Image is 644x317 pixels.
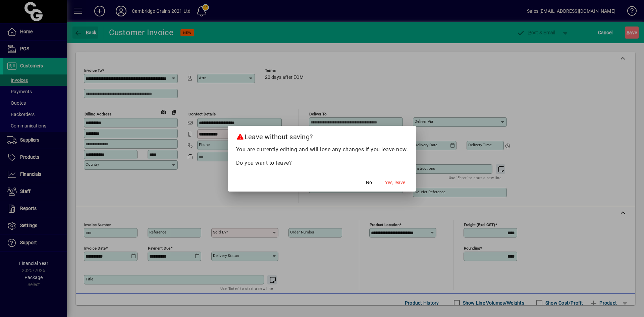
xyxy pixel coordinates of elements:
[358,177,380,189] button: No
[366,179,372,186] span: No
[228,126,416,145] h2: Leave without saving?
[382,177,408,189] button: Yes, leave
[385,179,405,186] span: Yes, leave
[236,146,408,154] p: You are currently editing and will lose any changes if you leave now.
[236,159,408,167] p: Do you want to leave?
